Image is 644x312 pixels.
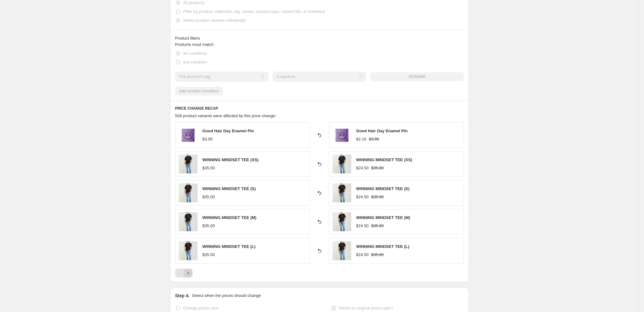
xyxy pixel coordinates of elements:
[203,136,213,142] div: $3.00
[371,252,384,258] strike: $35.00
[179,155,197,173] img: winning-mindset-men_80x.jpg
[356,165,369,171] div: $24.50
[203,129,254,133] span: Good Hair Day Enamel Pin
[183,60,208,64] span: any condition
[339,306,393,310] span: Revert to original prices later?
[203,244,256,249] span: WINNING MINDSET TEE (L)
[175,293,190,299] h2: Step 4.
[203,186,256,191] span: WINNING MINDSET TEE (S)
[371,194,384,200] strike: $35.00
[356,252,369,258] div: $24.50
[179,241,197,260] img: winning-mindset-men_80x.jpg
[203,252,215,258] div: $35.00
[356,136,367,142] div: $2.10
[356,223,369,229] div: $24.50
[332,126,351,145] img: 26_80x.jpg
[175,106,464,111] h6: PRICE CHANGE RECAP
[356,129,408,133] span: Good Hair Day Enamel Pin
[332,212,351,231] img: winning-mindset-men_80x.jpg
[179,183,197,202] img: winning-mindset-men_80x.jpg
[183,51,207,56] span: all conditions
[192,293,261,299] p: Select when the prices should change
[183,9,325,14] span: Filter by product, collection, tag, vendor, product type, variant title, or inventory
[183,306,218,310] span: Change prices now
[356,244,409,249] span: WINNING MINDSET TEE (L)
[175,269,192,277] nav: Pagination
[183,0,205,5] span: All products
[203,165,215,171] div: $35.00
[175,113,276,118] span: 508 product variants were affected by this price change:
[203,223,215,229] div: $35.00
[371,165,384,171] strike: $35.00
[179,212,197,231] img: winning-mindset-men_80x.jpg
[332,155,351,173] img: winning-mindset-men_80x.jpg
[332,241,351,260] img: winning-mindset-men_80x.jpg
[175,35,464,41] div: Product filters
[175,42,215,47] span: Products must match:
[179,126,197,145] img: 26_80x.jpg
[356,215,410,220] span: WINNING MINDSET TEE (M)
[371,223,384,229] strike: $35.00
[183,18,246,23] span: Select product variants individually
[356,194,369,200] div: $24.50
[203,215,257,220] span: WINNING MINDSET TEE (M)
[356,157,412,162] span: WINNING MINDSET TEE (XS)
[356,186,410,191] span: WINNING MINDSET TEE (S)
[332,183,351,202] img: winning-mindset-men_80x.jpg
[203,157,258,162] span: WINNING MINDSET TEE (XS)
[184,269,192,277] button: Next
[203,194,215,200] div: $35.00
[369,136,379,142] strike: $3.00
